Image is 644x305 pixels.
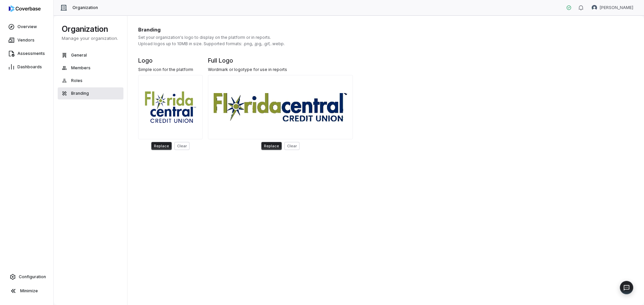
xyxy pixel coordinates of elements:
[17,51,45,56] span: Assessments
[58,75,123,87] button: Roles
[71,91,89,96] span: Branding
[58,62,123,74] button: Members
[3,284,51,298] button: Minimize
[138,26,353,33] h1: Branding
[1,48,52,60] a: Assessments
[592,5,597,10] img: Brad Babin avatar
[58,49,123,61] button: General
[1,61,52,73] a: Dashboards
[208,67,353,72] div: Wordmark or logotype for use in reports
[9,5,41,12] img: logo-D7KZi-bG.svg
[62,24,119,34] h1: Organization
[17,24,37,29] span: Overview
[1,21,52,33] a: Overview
[71,65,91,71] span: Members
[17,64,42,70] span: Dashboards
[174,142,190,150] button: Clear
[151,142,172,150] button: Replace
[261,142,282,150] button: Replace
[71,53,87,58] span: General
[71,78,83,83] span: Roles
[20,288,38,294] span: Minimize
[139,75,202,139] img: Logo
[600,5,633,10] span: [PERSON_NAME]
[62,35,119,41] p: Manage your organization.
[17,37,35,43] span: Vendors
[284,142,300,150] button: Clear
[1,34,52,46] a: Vendors
[208,57,353,65] h1: Full Logo
[138,67,203,72] div: Simple icon for the platform
[19,274,46,280] span: Configuration
[3,271,51,283] a: Configuration
[138,35,353,40] p: Set your organization's logo to display on the platform or in reports.
[72,5,98,10] span: Organization
[58,87,123,99] button: Branding
[138,57,203,65] h1: Logo
[214,93,347,122] img: Full Logo
[588,3,637,13] button: Brad Babin avatar[PERSON_NAME]
[138,41,353,46] p: Upload logos up to 10MB in size. Supported formats: .png, .jpg, .gif, .webp.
